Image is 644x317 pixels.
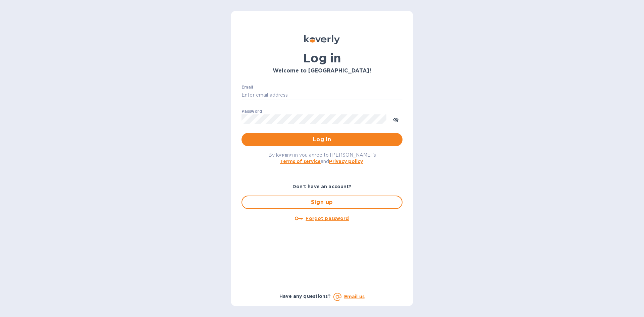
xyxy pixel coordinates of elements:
[292,184,352,189] b: Don't have an account?
[241,109,262,113] label: Password
[304,35,340,44] img: Koverly
[306,216,349,221] u: Forgot password
[248,198,396,206] span: Sign up
[268,152,376,164] span: By logging in you agree to [PERSON_NAME]'s and .
[241,51,402,65] h1: Log in
[241,133,402,146] button: Log in
[241,90,402,100] input: Enter email address
[279,294,331,299] b: Have any questions?
[241,196,402,209] button: Sign up
[389,112,402,126] button: toggle password visibility
[241,85,253,89] label: Email
[344,294,365,299] a: Email us
[280,159,321,164] a: Terms of service
[241,68,402,74] h3: Welcome to [GEOGRAPHIC_DATA]!
[247,136,397,144] span: Log in
[329,159,363,164] a: Privacy policy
